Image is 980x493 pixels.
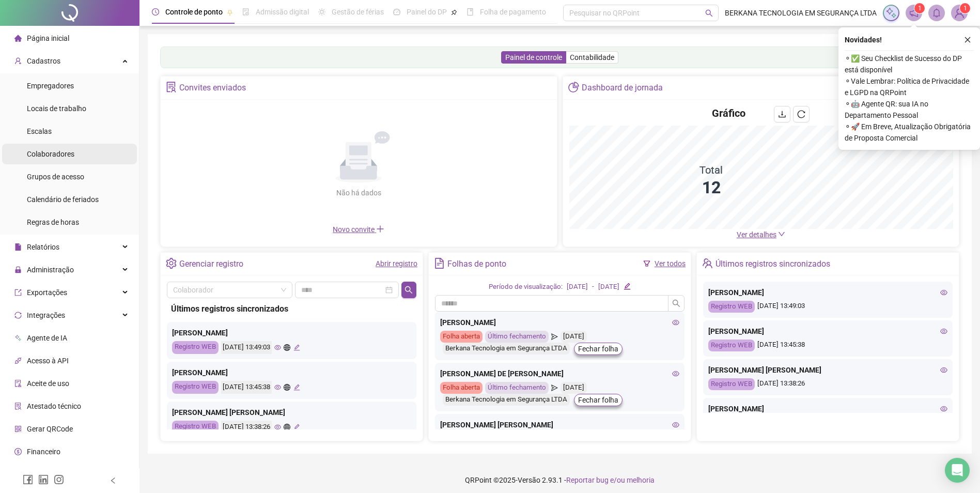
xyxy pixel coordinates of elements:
div: [DATE] 13:38:26 [708,378,947,390]
span: close [964,36,971,43]
span: down [778,230,785,238]
span: ⚬ 🤖 Agente QR: sua IA no Departamento Pessoal [845,98,974,121]
div: Berkana Tecnologia em Segurança LTDA [443,343,570,355]
div: [PERSON_NAME] [708,287,947,298]
div: [DATE] 13:38:26 [221,421,272,434]
div: Folhas de ponto [447,255,506,273]
h4: Gráfico [712,106,745,120]
div: [PERSON_NAME] [PERSON_NAME] [708,364,947,376]
span: export [14,289,22,296]
div: Último fechamento [485,331,549,343]
span: Empregadores [27,82,74,90]
span: eye [940,366,947,374]
span: dashboard [393,8,400,16]
span: pie-chart [568,82,579,93]
span: edit [293,424,300,430]
span: Administração [27,266,74,274]
div: Gerenciar registro [179,255,243,273]
span: eye [274,344,281,351]
span: home [14,35,22,42]
span: edit [624,283,630,289]
div: Não há dados [311,187,406,198]
span: linkedin [38,474,49,485]
span: send [551,382,558,394]
span: eye [940,405,947,412]
span: 1 [963,5,967,12]
span: sun [318,8,325,16]
a: Abrir registro [376,259,417,268]
span: Aceite de uso [27,379,69,388]
img: 66035 [952,5,967,21]
div: [PERSON_NAME] [708,326,947,337]
div: Período de visualização: [489,282,563,292]
div: [PERSON_NAME] DE [PERSON_NAME] [440,368,679,379]
span: Colaboradores [27,150,74,158]
span: Exportações [27,288,67,297]
span: Cadastros [27,57,60,65]
span: Folha de pagamento [480,8,546,16]
span: Financeiro [27,448,60,456]
span: global [284,344,290,351]
div: Dashboard de jornada [582,79,663,97]
div: - [592,282,594,292]
div: Registro WEB [172,381,219,394]
span: download [778,110,786,118]
span: eye [672,370,679,377]
span: Painel de controle [505,53,562,61]
div: [PERSON_NAME] [172,367,411,378]
span: Gestão de férias [332,8,384,16]
div: Últimos registros sincronizados [715,255,830,273]
span: ⚬ ✅ Seu Checklist de Sucesso do DP está disponível [845,53,974,75]
span: Calendário de feriados [27,195,99,204]
span: 1 [918,5,922,12]
button: Fechar folha [574,394,623,406]
span: Fechar folha [578,343,618,355]
img: sparkle-icon.fc2bf0ac1784a2077858766a79e2daf3.svg [885,7,897,19]
span: filter [643,260,650,267]
div: Registro WEB [708,378,755,390]
span: instagram [54,474,64,485]
span: qrcode [14,425,22,433]
span: bell [932,8,941,18]
span: eye [672,319,679,326]
div: Berkana Tecnologia em Segurança LTDA [443,394,570,406]
span: Gerar QRCode [27,425,73,433]
span: api [14,357,22,364]
div: [PERSON_NAME] [PERSON_NAME] [440,419,679,430]
span: dollar [14,448,22,455]
sup: 1 [914,3,925,13]
span: audit [14,380,22,387]
span: Contabilidade [570,53,614,61]
span: Admissão digital [256,8,309,16]
div: Registro WEB [172,421,219,434]
div: Últimos registros sincronizados [171,302,412,315]
span: Locais de trabalho [27,104,86,113]
span: solution [166,82,177,93]
span: Novidades ! [845,34,882,45]
span: Acesso à API [27,357,69,365]
span: clock-circle [152,8,159,16]
span: left [110,477,117,484]
span: edit [293,384,300,391]
span: Escalas [27,127,52,135]
span: eye [672,421,679,428]
span: reload [797,110,805,118]
span: search [672,299,680,307]
span: global [284,424,290,430]
span: Novo convite [333,225,384,234]
span: Controle de ponto [165,8,223,16]
span: sync [14,312,22,319]
div: [DATE] [561,331,587,343]
span: setting [166,258,177,269]
div: [DATE] [561,382,587,394]
span: Regras de horas [27,218,79,226]
span: facebook [23,474,33,485]
div: [DATE] 13:45:38 [708,340,947,351]
a: Ver todos [655,259,686,268]
span: Página inicial [27,34,69,42]
span: global [284,384,290,391]
div: Folha aberta [440,331,483,343]
span: search [705,9,713,17]
button: Fechar folha [574,343,623,355]
div: Registro WEB [708,340,755,351]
